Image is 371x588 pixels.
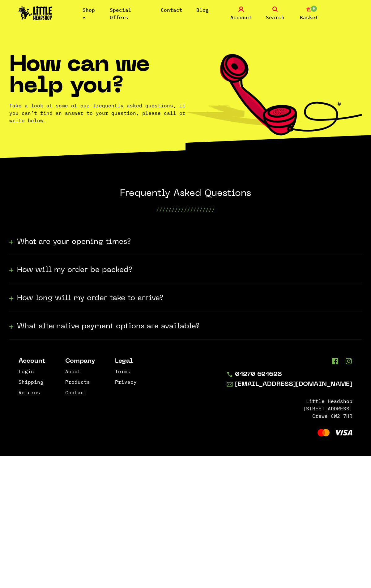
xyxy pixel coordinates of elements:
h3: How will my order be packed? [17,265,132,275]
a: About [65,368,81,374]
a: [EMAIL_ADDRESS][DOMAIN_NAME] [227,381,352,388]
li: Little Headshop [227,397,352,405]
li: Crewe CW2 7HR [227,412,352,420]
a: Shipping [19,379,43,385]
a: Returns [19,389,40,396]
h3: How long will my order take to arrive? [17,293,163,303]
img: Visa and Mastercard Accepted [318,429,352,436]
a: 01270 691628 [227,371,352,378]
li: [STREET_ADDRESS] [227,405,352,412]
a: Privacy [115,379,137,385]
span: Search [266,14,284,21]
h3: What alternative payment options are available? [17,322,199,331]
a: Login [19,368,34,374]
p: Take a look at some of our frequently asked questions, if you can’t find an answer to your questi... [9,102,185,124]
span: 0 [310,5,318,12]
a: Special Offers [110,7,131,20]
li: Legal [115,358,137,365]
a: 0 Basket [294,6,325,21]
p: /////////////////// [9,200,362,227]
a: Shop [83,7,95,20]
li: Company [65,358,95,365]
a: Blog [196,7,209,13]
li: Account [19,358,45,365]
span: Basket [300,14,318,21]
h1: How can we help you? [9,55,185,97]
span: Account [230,14,252,21]
img: Little Head Shop Logo [19,6,52,20]
a: Contact [65,389,87,396]
a: Search [260,6,291,21]
a: Terms [115,368,130,374]
a: Contact [161,7,182,13]
h3: What are your opening times? [17,237,131,247]
a: Products [65,379,90,385]
h2: Frequently Asked Questions [9,188,362,200]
